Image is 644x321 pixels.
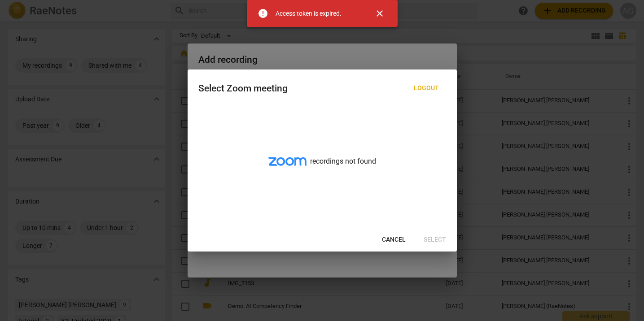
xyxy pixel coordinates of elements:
[407,80,446,96] button: Logout
[375,232,413,248] button: Cancel
[258,8,268,19] span: error
[414,84,439,93] span: Logout
[374,8,385,19] span: close
[369,3,390,24] button: Close
[198,83,288,94] div: Select Zoom meeting
[276,9,342,18] div: Access token is expired.
[188,105,457,228] div: recordings not found
[382,235,406,244] span: Cancel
